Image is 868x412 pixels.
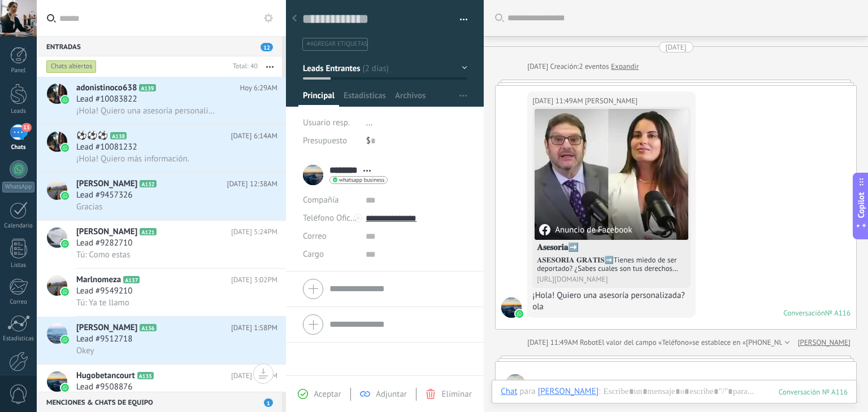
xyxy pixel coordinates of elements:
span: Lead #10083822 [76,94,137,105]
a: [PERSON_NAME] [798,337,850,348]
span: Lead #9512718 [76,334,132,345]
span: se establece en «[PHONE_NUMBER]» [692,337,808,348]
a: avataricon[PERSON_NAME]A136[DATE] 1:58PMLead #9512718Okey [37,317,286,364]
span: A135 [137,372,154,379]
div: ¡Hola! Quiero una asesoría personalizada?ola [532,290,691,313]
span: [PERSON_NAME] [76,226,137,238]
span: Tú: Como estas [76,249,131,260]
span: 13 [21,123,31,132]
span: : [598,386,600,397]
span: Okey [76,345,94,356]
span: 2 eventos [579,61,609,72]
img: icon [61,336,69,344]
a: Expandir [611,61,639,72]
div: Cargo [303,246,357,264]
span: 1 [264,398,273,407]
span: Usuario resp. [303,117,350,128]
span: Hoy 6:29AM [240,82,277,94]
div: Listas [2,262,35,269]
span: Cargo [303,250,324,258]
div: Creación: [527,61,639,72]
a: avataricon[PERSON_NAME]A132[DATE] 12:38AMLead #9457326Gracias [37,173,286,220]
span: Archivos [395,90,426,107]
div: [DATE] 11:49AM [527,337,580,348]
span: Teléfono Oficina [303,213,362,223]
div: Carrillo [538,386,599,396]
div: Chats [2,144,35,151]
div: Correo [2,299,35,306]
button: Correo [303,227,327,246]
div: 116 [779,387,848,397]
span: Correo [303,231,327,242]
span: [DATE] 12:38AM [227,178,277,190]
div: 𝐀𝐒𝐄𝐒𝐎𝐑𝐈𝐀 𝐆𝐑𝐀𝐓𝐈𝐒➡️Tienes miedo de ser deportado? ¿Sabes cuales son tus derechos como inmigrante? P... [537,256,686,273]
span: A121 [140,228,156,235]
a: avatariconadonistinoco638A139Hoy 6:29AMLead #10083822¡Hola! Quiero una asesoría personalizada? [37,77,286,124]
span: [DATE] 1:42PM [231,370,277,382]
div: № A116 [825,308,850,318]
div: [URL][DOMAIN_NAME] [537,275,686,283]
span: Lead #9549210 [76,286,132,297]
div: Usuario resp. [303,114,358,132]
img: waba.svg [515,310,523,318]
div: [DATE] [527,61,550,72]
span: ¡Hola! Quiero más información. [76,154,189,164]
span: Carrillo [505,374,526,395]
span: para [520,386,536,397]
span: Lead #9282710 [76,238,132,249]
div: Panel [2,67,35,74]
span: [DATE] 6:14AM [231,130,277,142]
span: El valor del campo «Teléfono» [598,337,692,348]
span: A137 [123,276,140,283]
span: [DATE] 3:02PM [231,274,277,286]
div: Estadísticas [2,335,35,343]
div: Anuncio de Facebook [539,224,632,235]
div: [DATE] [666,42,687,52]
button: Teléfono Oficina [303,209,357,227]
span: Tú: Ya te llamo [76,297,129,308]
span: A132 [140,180,156,187]
span: Lead #9457326 [76,190,132,201]
span: adonistinoco638 [76,82,137,94]
span: #agregar etiquetas [307,40,367,48]
a: avatariconMarlnomezaA137[DATE] 3:02PMLead #9549210Tú: Ya te llamo [37,269,286,316]
img: icon [61,240,69,248]
img: icon [61,288,69,296]
img: icon [61,96,69,104]
span: Adjuntar [376,389,407,400]
span: A139 [139,84,155,91]
span: Carrillo [501,297,522,318]
span: Carrillo [531,379,592,390]
div: Total: 40 [228,61,258,72]
span: whatsapp business [339,177,384,183]
span: Marlnomeza [76,274,121,286]
span: ... [366,117,373,128]
div: WhatsApp [2,182,34,192]
h4: 𝐀𝐬𝐞𝐬𝐨𝐫𝐢𝐚➡️ [537,242,686,253]
span: [DATE] 5:24PM [231,226,277,238]
div: Conversación [783,308,825,318]
img: icon [61,144,69,152]
a: avataricon[PERSON_NAME]A121[DATE] 5:24PMLead #9282710Tú: Como estas [37,221,286,268]
div: $ [366,132,467,150]
span: Estadísticas [344,90,386,107]
span: Principal [303,90,335,107]
div: [DATE] 11:49AM [532,95,585,107]
div: Leads [2,108,35,115]
a: Anuncio de Facebook𝐀𝐬𝐞𝐬𝐨𝐫𝐢𝐚➡️𝐀𝐒𝐄𝐒𝐎𝐑𝐈𝐀 𝐆𝐑𝐀𝐓𝐈𝐒➡️Tienes miedo de ser deportado? ¿Sabes cuales son tu... [535,109,688,286]
span: A136 [140,324,156,331]
div: Calendario [2,222,35,230]
span: Gracias [76,201,102,212]
span: Robot [580,338,598,347]
div: Entradas [37,36,282,56]
div: Presupuesto [303,132,358,150]
a: avatariconHugobetancourtA135[DATE] 1:42PMLead #9508876 [37,365,286,412]
span: ¡Hola! Quiero una asesoría personalizada? [76,106,215,116]
span: Presupuesto [303,135,347,146]
img: icon [61,192,69,200]
div: Compañía [303,191,357,209]
a: avataricon⚽⚽⚽A138[DATE] 6:14AMLead #10081232¡Hola! Quiero más información. [37,125,286,172]
span: Carrillo [585,95,637,107]
span: Eliminar [441,389,471,400]
div: Menciones & Chats de equipo [37,392,282,412]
